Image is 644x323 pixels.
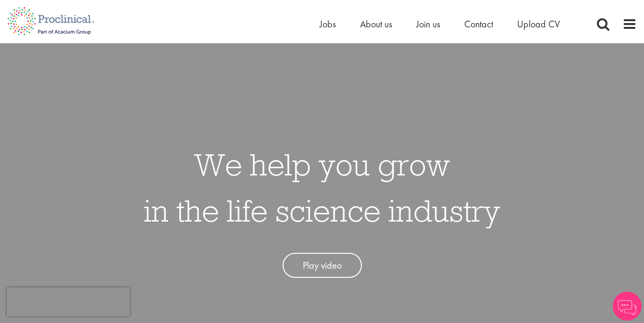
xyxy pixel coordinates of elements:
[283,253,362,278] a: Play video
[320,18,336,30] a: Jobs
[517,18,560,30] a: Upload CV
[360,18,392,30] a: About us
[613,292,642,321] img: Chatbot
[144,141,500,234] h1: We help you grow in the life science industry
[416,18,440,30] a: Join us
[464,18,493,30] a: Contact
